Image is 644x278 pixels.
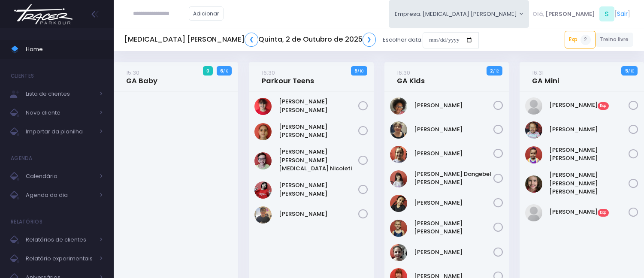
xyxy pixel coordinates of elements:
[628,69,634,74] small: / 10
[581,35,591,45] span: 2
[390,97,407,115] img: Giulia Coelho Mariano
[26,234,94,245] span: Relatórios de clientes
[26,171,94,182] span: Calendário
[254,123,272,140] img: Anna Júlia Roque Silva
[262,68,314,85] a: 16:30Parkour Teens
[525,121,542,139] img: Malu Souza de Carvalho
[390,220,407,237] img: Manuela Andrade Bertolla
[532,68,559,85] a: 16:31GA Mini
[525,204,542,221] img: Melissa Carrozza
[223,69,228,74] small: / 6
[549,125,629,134] a: [PERSON_NAME]
[549,171,629,196] a: [PERSON_NAME] [PERSON_NAME] [PERSON_NAME]
[532,69,544,77] small: 16:31
[11,67,34,85] h4: Clientes
[203,66,213,76] span: 0
[390,170,407,187] img: Larissa Teodoro Dangebel de Oliveira
[26,107,94,118] span: Novo cliente
[26,44,103,55] span: Home
[279,181,358,198] a: [PERSON_NAME] [PERSON_NAME]
[220,67,223,74] strong: 6
[124,30,479,50] div: Escolher data:
[414,199,493,207] a: [PERSON_NAME]
[596,33,634,47] a: Treino livre
[279,210,358,218] a: [PERSON_NAME]
[565,31,596,48] a: Exp2
[598,102,609,110] span: Exp
[26,88,94,100] span: Lista de clientes
[397,68,425,85] a: 16:30GA Kids
[617,9,628,18] a: Sair
[26,126,94,137] span: Importar da planilha
[390,121,407,139] img: Heloisa Frederico Mota
[254,181,272,199] img: Lorena mie sato ayres
[490,67,493,74] strong: 2
[245,33,258,47] a: ❮
[254,206,272,224] img: Lucas figueiredo guedes
[549,208,629,216] a: [PERSON_NAME]Exp
[279,148,358,173] a: [PERSON_NAME] [PERSON_NAME][MEDICAL_DATA] Nicoleti
[11,150,33,167] h4: Agenda
[11,213,42,230] h4: Relatórios
[126,69,139,77] small: 15:30
[254,152,272,169] img: João Vitor Fontan Nicoleti
[625,67,628,74] strong: 5
[254,98,272,115] img: Anna Helena Roque Silva
[124,33,376,47] h5: [MEDICAL_DATA] [PERSON_NAME] Quinta, 2 de Outubro de 2025
[390,244,407,261] img: Mariana Garzuzi Palma
[525,146,542,163] img: Maria Cecília Menezes Rodrigues
[189,6,224,21] a: Adicionar
[549,101,629,109] a: [PERSON_NAME]Exp
[414,125,493,134] a: [PERSON_NAME]
[529,4,633,24] div: [ ]
[279,123,358,139] a: [PERSON_NAME] [PERSON_NAME]
[599,6,614,21] span: S
[414,219,493,236] a: [PERSON_NAME] [PERSON_NAME]
[414,101,493,110] a: [PERSON_NAME]
[532,10,544,18] span: Olá,
[26,190,94,201] span: Agenda do dia
[126,68,157,85] a: 15:30GA Baby
[549,146,629,163] a: [PERSON_NAME] [PERSON_NAME]
[279,97,358,114] a: [PERSON_NAME] [PERSON_NAME]
[262,69,275,77] small: 16:30
[354,67,357,74] strong: 5
[545,10,595,18] span: [PERSON_NAME]
[363,33,376,47] a: ❯
[598,209,609,217] span: Exp
[525,175,542,193] img: Maria Helena Coelho Mariano
[390,195,407,212] img: Livia Baião Gomes
[414,248,493,257] a: [PERSON_NAME]
[397,69,410,77] small: 16:30
[414,170,493,187] a: [PERSON_NAME] Dangebel [PERSON_NAME]
[390,146,407,163] img: Lara Prado Pfefer
[26,253,94,264] span: Relatório experimentais
[525,97,542,115] img: Alice Carrozza
[357,69,363,74] small: / 10
[493,69,499,74] small: / 12
[414,149,493,158] a: [PERSON_NAME]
